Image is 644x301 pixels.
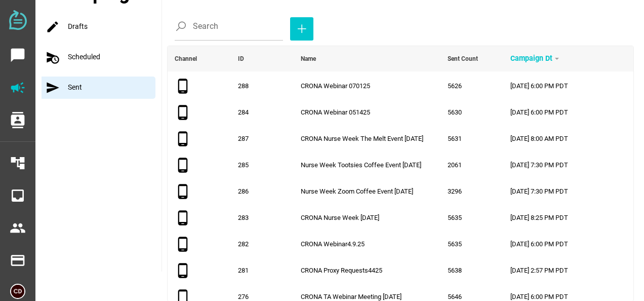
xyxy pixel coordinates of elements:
span: CRONA Proxy Requests4425 [301,267,382,274]
i: people [10,220,26,236]
span: 5646 [448,293,462,300]
div: Drafts [42,16,162,38]
i: send [46,81,60,95]
i: chat_bubble [10,47,26,63]
i: SMS [175,210,191,226]
img: 659a2f3e79ed996a976770d2-30.png [10,284,25,299]
span: 285 [238,161,249,169]
span: CRONA Webinar 070125 [301,82,370,90]
span: [DATE] 7:30 PM PDT [510,161,568,169]
span: 5631 [448,135,462,142]
div: Sent [42,77,155,99]
span: 287 [238,135,249,142]
span: 5630 [448,108,462,116]
div: Campaign Dt [510,51,564,66]
i: payment [10,252,26,269]
span: CRONA TA Webinar Meeting [DATE] [301,293,401,300]
span: 2061 [448,161,462,169]
span: 3296 [448,187,462,195]
i: account_tree [10,155,26,171]
span: [DATE] 6:00 PM PDT [510,108,568,116]
i: mode [46,20,60,34]
span: [DATE] 8:25 PM PDT [510,214,568,221]
span: [DATE] 6:00 PM PDT [510,82,568,90]
span: 284 [238,108,249,116]
span: 5626 [448,82,462,90]
i: contacts [10,112,26,128]
i: inbox [10,187,26,204]
input: Search [193,12,283,41]
i: SMS [175,262,191,279]
span: [DATE] 7:30 PM PDT [510,187,568,195]
span: 283 [238,214,249,221]
div: Channel [175,52,202,65]
div: Name [301,52,321,65]
span: 276 [238,293,249,300]
div: Scheduled [42,46,162,68]
img: svg+xml;base64,PD94bWwgdmVyc2lvbj0iMS4wIiBlbmNvZGluZz0iVVRGLTgiPz4KPHN2ZyB2ZXJzaW9uPSIxLjEiIHZpZX... [9,10,27,30]
span: [DATE] 6:00 PM PDT [510,240,568,248]
span: 286 [238,187,249,195]
span: 282 [238,240,249,248]
span: 281 [238,267,249,274]
span: [DATE] 8:00 AM PDT [510,135,568,142]
span: Nurse Week Tootsies Coffee Event [DATE] [301,161,421,169]
span: 5635 [448,214,462,221]
span: Nurse Week Zoom Coffee Event [DATE] [301,187,413,195]
span: 5638 [448,267,462,274]
i: campaign [10,80,26,96]
span: CRONA Webinar4.9.25 [301,240,365,248]
span: 5635 [448,240,462,248]
i: SMS [175,104,191,121]
span: CRONA Nurse Week The Melt Event [DATE] [301,135,423,142]
i: schedule_send [46,50,60,64]
i: SMS [175,157,191,173]
i: SMS [175,78,191,94]
div: Sent Count [448,52,483,65]
i: SMS [175,236,191,252]
span: CRONA Webinar 051425 [301,108,370,116]
span: [DATE] 6:00 PM PDT [510,293,568,300]
i: SMS [175,131,191,147]
span: 288 [238,82,249,90]
i: SMS [175,183,191,200]
span: CRONA Nurse Week [DATE] [301,214,379,221]
div: ID [238,52,249,65]
span: [DATE] 2:57 PM PDT [510,267,568,274]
